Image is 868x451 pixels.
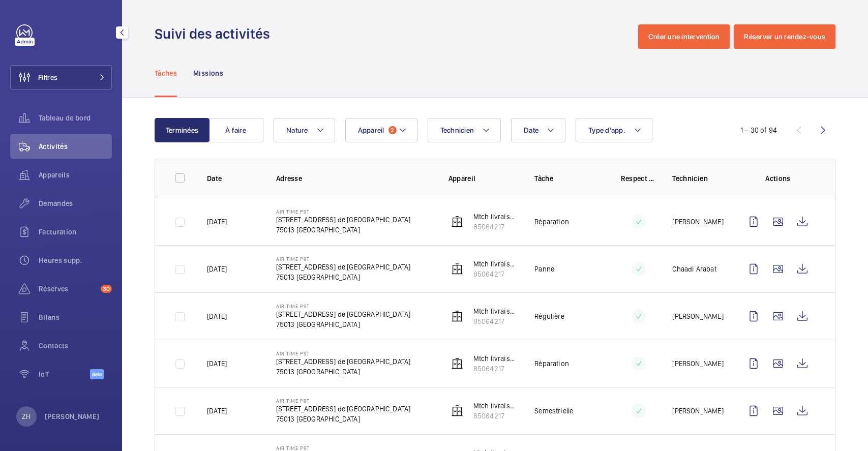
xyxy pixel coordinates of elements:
[276,356,411,367] p: [STREET_ADDRESS] de [GEOGRAPHIC_DATA]
[207,311,227,321] p: [DATE]
[451,216,463,228] img: elevator.svg
[473,212,519,222] p: Mtch livraison G
[741,173,815,184] p: Actions
[276,404,411,414] p: [STREET_ADDRESS] de [GEOGRAPHIC_DATA]
[38,72,57,82] span: Filtres
[276,445,411,451] p: AIR TIME P9T
[276,414,411,424] p: 75013 [GEOGRAPHIC_DATA]
[345,118,417,142] button: Appareil2
[534,217,569,227] p: Réparation
[286,126,308,134] span: Nature
[39,312,112,322] span: Bilans
[638,24,730,49] button: Créer une intervention
[473,364,519,374] p: 85064217
[428,118,501,142] button: Technicien
[39,369,90,379] span: IoT
[576,118,652,142] button: Type d'app.
[534,264,554,274] p: Panne
[207,264,227,274] p: [DATE]
[672,173,725,184] p: Technicien
[155,68,177,78] p: Tâches
[193,68,223,78] p: Missions
[39,170,112,180] span: Appareils
[534,358,569,369] p: Réparation
[39,198,112,208] span: Demandes
[451,310,463,322] img: elevator.svg
[276,350,411,356] p: AIR TIME P9T
[39,341,112,351] span: Contacts
[734,24,835,49] button: Réserver un rendez-vous
[276,256,411,262] p: AIR TIME P9T
[451,405,463,417] img: elevator.svg
[672,406,723,416] p: [PERSON_NAME]
[274,118,335,142] button: Nature
[39,284,97,294] span: Réserves
[473,316,519,326] p: 85064217
[22,411,31,422] p: ZH
[588,126,625,134] span: Type d'app.
[39,113,112,123] span: Tableau de bord
[39,227,112,237] span: Facturation
[388,126,397,134] span: 2
[672,217,723,227] p: [PERSON_NAME]
[534,311,564,321] p: Régulière
[534,173,605,184] p: Tâche
[276,398,411,404] p: AIR TIME P9T
[511,118,565,142] button: Date
[473,269,519,279] p: 85064217
[473,222,519,232] p: 85064217
[208,118,263,142] button: À faire
[276,309,411,319] p: [STREET_ADDRESS] de [GEOGRAPHIC_DATA]
[39,255,112,265] span: Heures supp.
[90,369,104,379] span: Beta
[276,208,411,215] p: AIR TIME P9T
[672,358,723,369] p: [PERSON_NAME]
[276,173,432,184] p: Adresse
[524,126,538,134] span: Date
[473,259,519,269] p: Mtch livraison G
[358,126,384,134] span: Appareil
[440,126,474,134] span: Technicien
[534,406,573,416] p: Semestrielle
[276,262,411,272] p: [STREET_ADDRESS] de [GEOGRAPHIC_DATA]
[155,24,276,43] h1: Suivi des activités
[621,173,656,184] p: Respect délai
[473,353,519,364] p: Mtch livraison G
[448,173,519,184] p: Appareil
[207,173,260,184] p: Date
[672,311,723,321] p: [PERSON_NAME]
[207,358,227,369] p: [DATE]
[473,411,519,421] p: 85064217
[740,125,777,135] div: 1 – 30 of 94
[276,367,411,377] p: 75013 [GEOGRAPHIC_DATA]
[276,225,411,235] p: 75013 [GEOGRAPHIC_DATA]
[10,65,112,89] button: Filtres
[473,306,519,316] p: Mtch livraison G
[45,411,100,422] p: [PERSON_NAME]
[276,215,411,225] p: [STREET_ADDRESS] de [GEOGRAPHIC_DATA]
[451,263,463,275] img: elevator.svg
[451,357,463,370] img: elevator.svg
[473,401,519,411] p: Mtch livraison G
[276,319,411,329] p: 75013 [GEOGRAPHIC_DATA]
[276,272,411,282] p: 75013 [GEOGRAPHIC_DATA]
[39,141,112,152] span: Activités
[207,406,227,416] p: [DATE]
[276,303,411,309] p: AIR TIME P9T
[672,264,716,274] p: Chaadi Arabat
[155,118,209,142] button: Terminées
[101,285,112,293] span: 30
[207,217,227,227] p: [DATE]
